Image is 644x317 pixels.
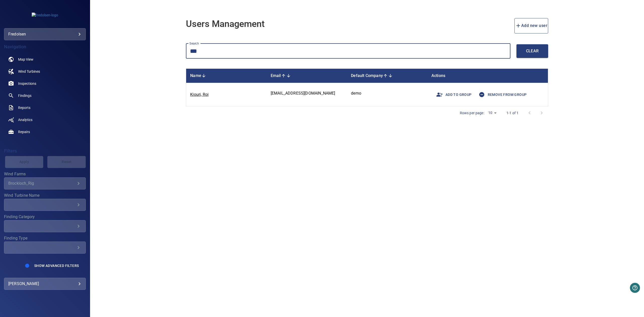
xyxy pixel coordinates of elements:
[4,53,86,65] a: map noActive
[527,48,538,55] span: Clear
[267,69,347,83] th: Toggle SortBy
[514,18,548,33] button: add new user
[347,69,427,83] th: Toggle SortBy
[186,69,267,83] th: Toggle SortBy
[32,13,58,18] img: fredolsen-logo
[271,91,343,96] p: [EMAIL_ADDRESS][DOMAIN_NAME]
[18,93,31,98] span: Findings
[4,90,86,102] a: findings noActive
[8,30,82,38] div: fredolsen
[4,148,86,153] h4: Filters
[4,114,86,126] a: analytics noActive
[516,44,548,58] button: Clear
[18,69,40,74] span: Wind Turbines
[18,117,32,122] span: Analytics
[4,172,86,176] label: Wind Farms
[4,77,86,90] a: inspections noActive
[4,126,86,138] a: repairs noActive
[431,87,474,102] button: Add to group
[506,110,518,115] p: 1-1 of 1
[4,199,86,211] div: Wind Turbine Name
[4,236,86,240] label: Finding Type
[34,264,79,268] span: Show Advanced Filters
[431,73,544,79] div: Actions
[271,73,343,79] div: Email
[4,215,86,219] label: Finding Category
[351,91,423,96] p: demo
[18,57,33,62] span: Map View
[18,81,36,86] span: Inspections
[4,242,86,254] div: Finding Type
[190,92,209,97] a: Kiouri, Roi
[476,89,527,101] span: Remove from group
[4,65,86,77] a: windturbines noActive
[515,22,548,29] span: Add new user
[4,44,86,49] h4: Navigation
[186,19,265,29] h1: Users Management
[31,262,82,270] button: Show Advanced Filters
[190,73,263,79] div: Name
[4,193,86,197] label: Wind Turbine Name
[460,110,484,115] p: Rows per page:
[8,181,75,186] div: Brockloch_Rig
[474,87,529,102] button: Remove from group
[4,177,86,189] div: Wind Farms
[18,105,30,110] span: Reports
[486,109,498,117] div: 10
[351,73,423,79] div: Default Company
[433,89,472,101] span: Add to group
[8,280,82,288] div: [PERSON_NAME]
[18,129,30,134] span: Repairs
[4,28,86,40] div: fredolsen
[4,102,86,114] a: reports noActive
[4,220,86,232] div: Finding Category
